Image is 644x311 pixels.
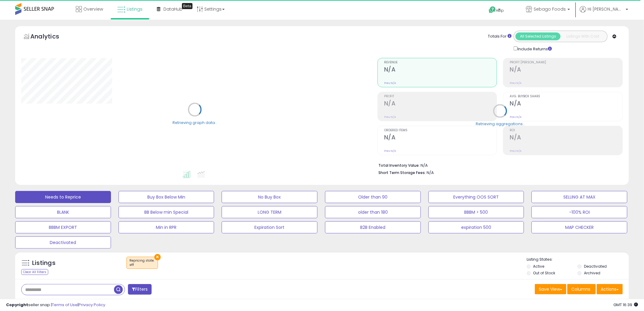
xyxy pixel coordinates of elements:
button: Everything OOS SORT [428,191,524,203]
h5: Analytics [30,32,71,42]
a: Help [484,2,516,20]
button: older than 180 [325,206,421,218]
button: All Selected Listings [515,32,561,40]
i: Get Help [488,6,496,14]
button: -100% ROI [532,206,627,218]
div: Retrieving aggregations.. [476,121,525,127]
a: Hi [PERSON_NAME] [580,6,628,20]
button: No Buy Box [222,191,317,203]
button: BBBM > 500 [428,206,524,218]
span: Help [496,8,504,13]
button: Needs to Reprice [15,191,111,203]
span: Listings [127,6,143,12]
strong: Copyright [6,302,28,308]
button: expiration 500 [428,221,524,233]
span: Hi [PERSON_NAME] [588,6,624,12]
span: Overview [83,6,103,12]
span: Sebago Foods [534,6,566,12]
button: Deactivated [15,236,111,249]
div: Totals For [488,34,512,39]
button: BB Below min Special [119,206,214,218]
button: B2B Enabled [325,221,421,233]
button: Buy Box Below Min [119,191,214,203]
div: Tooltip anchor [182,3,193,9]
div: Retrieving graph data.. [173,120,217,125]
button: Expiration Sort [222,221,317,233]
button: SELLING AT MAX [532,191,627,203]
span: DataHub [163,6,183,12]
button: MAP CHECKER [532,221,627,233]
button: Listings With Cost [560,32,605,40]
button: Older than 90 [325,191,421,203]
button: BLANK [15,206,111,218]
button: Min in RPR [119,221,214,233]
button: BBBM EXPORT [15,221,111,233]
button: LONG TERM [222,206,317,218]
div: Include Returns [509,45,559,52]
div: seller snap | | [6,302,105,308]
